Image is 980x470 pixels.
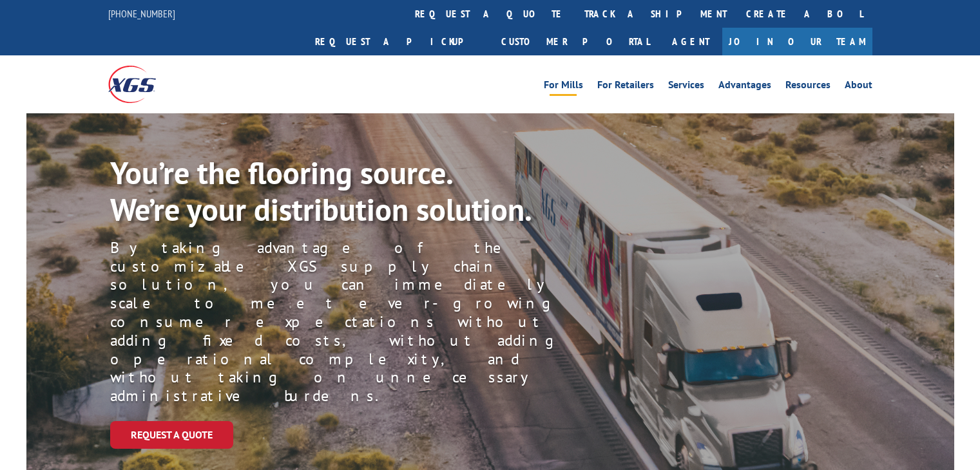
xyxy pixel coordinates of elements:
[544,80,583,94] a: For Mills
[668,80,704,94] a: Services
[492,28,659,55] a: Customer Portal
[110,421,233,449] a: Request a Quote
[718,80,771,94] a: Advantages
[722,28,872,55] a: Join Our Team
[597,80,654,94] a: For Retailers
[108,7,175,20] a: [PHONE_NUMBER]
[845,80,872,94] a: About
[305,28,492,55] a: Request a pickup
[110,239,605,406] p: By taking advantage of the customizable XGS supply chain solution, you can immediately scale to m...
[110,155,560,229] p: You’re the flooring source. We’re your distribution solution.
[659,28,722,55] a: Agent
[785,80,831,94] a: Resources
